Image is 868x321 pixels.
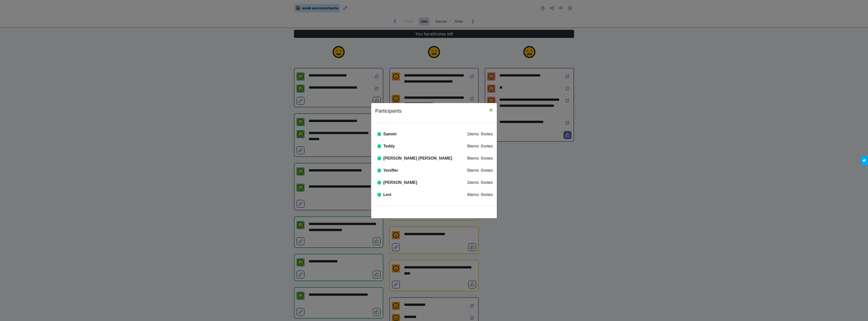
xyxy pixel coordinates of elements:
div: Teddy [383,143,395,149]
div: 1 items [467,180,479,186]
span:  [4,2,6,5]
div: Sammi [383,131,396,137]
div: 0 votes [481,167,493,174]
p: Participants [375,107,402,115]
i: Online [377,144,381,148]
div: 0 items [467,167,479,174]
i: Online [377,156,381,160]
div: 0 votes [481,155,493,161]
i: Online [377,132,381,136]
div: Yeniffer [383,167,398,174]
div: [PERSON_NAME] [PERSON_NAME] [383,155,452,161]
div: 1 items [467,131,479,137]
i: Online [377,193,381,197]
div: Levi [383,192,391,198]
div: 0 votes [481,143,493,149]
div: 9 items [467,155,479,161]
i: Online [377,168,381,172]
div: 0 votes [481,192,493,198]
div: 0 votes [481,131,493,137]
div: 0 votes [481,180,493,186]
div: 4 items [467,192,479,198]
button: Close [485,103,497,117]
i: Online [377,181,381,185]
div: 9 items [467,143,479,149]
div: [PERSON_NAME] [383,180,417,186]
span: × [489,107,493,113]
